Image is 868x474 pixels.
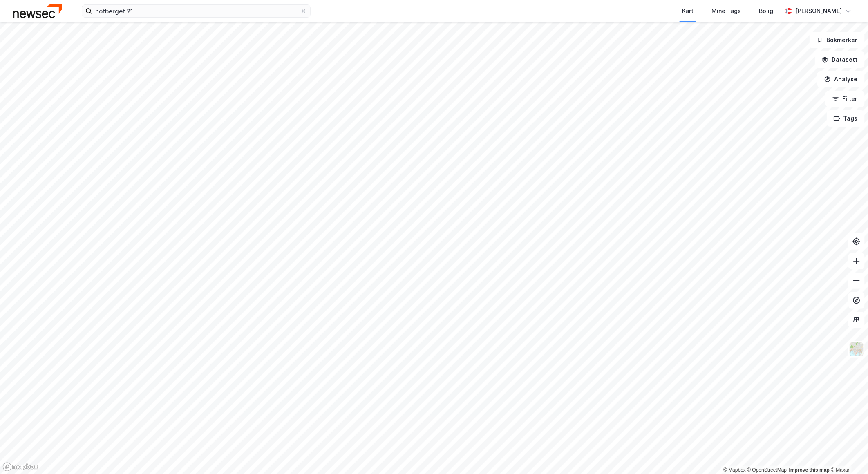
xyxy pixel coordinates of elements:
button: Datasett [815,51,865,68]
a: Mapbox homepage [2,462,38,472]
div: Kart [682,6,694,16]
div: Kontrollprogram for chat [827,435,868,474]
div: Bolig [759,6,773,16]
button: Tags [827,110,865,127]
button: Analyse [817,71,865,87]
input: Søk på adresse, matrikkel, gårdeiere, leietakere eller personer [92,5,300,17]
a: OpenStreetMap [747,467,787,473]
div: [PERSON_NAME] [795,6,842,16]
img: newsec-logo.f6e21ccffca1b3a03d2d.png [13,4,62,18]
iframe: Chat Widget [827,435,868,474]
div: Mine Tags [711,6,741,16]
a: Mapbox [723,467,746,473]
button: Bokmerker [810,32,865,48]
img: Z [849,342,864,357]
a: Improve this map [789,467,830,473]
button: Filter [825,91,865,107]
